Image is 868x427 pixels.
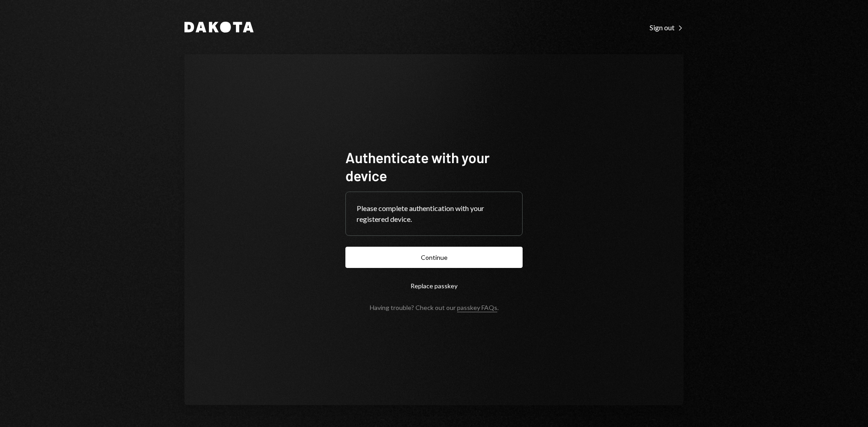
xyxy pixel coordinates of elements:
[345,247,523,268] button: Continue
[370,304,499,311] div: Having trouble? Check out our .
[650,23,684,32] div: Sign out
[457,304,497,312] a: passkey FAQs
[357,203,511,225] div: Please complete authentication with your registered device.
[345,275,523,296] button: Replace passkey
[345,148,523,184] h1: Authenticate with your device
[650,22,684,32] a: Sign out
